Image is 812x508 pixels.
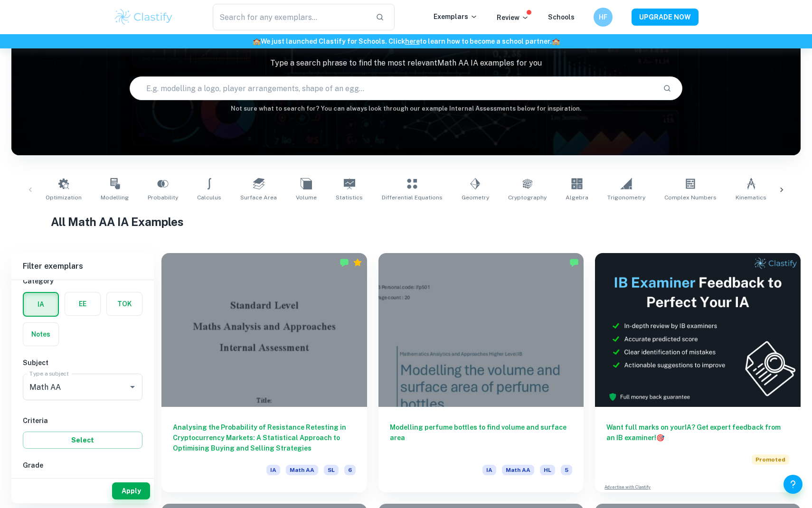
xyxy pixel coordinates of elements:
[664,193,717,202] span: Complex Numbers
[197,193,221,202] span: Calculus
[497,12,529,23] p: Review
[390,422,573,453] h6: Modelling perfume bottles to find volume and surface area
[595,253,801,492] a: Want full marks on yourIA? Get expert feedback from an IB examiner!PromotedAdvertise with Clastify
[213,4,368,30] input: Search for any exemplars...
[11,104,801,113] h6: Not sure what to search for? You can always look through our example Internal Assessments below f...
[23,432,142,449] button: Select
[11,253,154,280] h6: Filter exemplars
[462,193,489,202] span: Geometry
[482,465,496,475] span: IA
[548,13,575,21] a: Schools
[101,193,129,202] span: Modelling
[632,9,699,26] button: UPGRADE NOW
[296,193,317,202] span: Volume
[340,258,349,267] img: Marked
[240,193,277,202] span: Surface Area
[353,258,362,267] div: Premium
[656,434,664,442] span: 🎯
[561,465,572,475] span: 5
[29,369,69,377] label: Type a subject
[552,38,560,45] span: 🏫
[607,193,645,202] span: Trigonometry
[378,253,584,492] a: Modelling perfume bottles to find volume and surface areaIAMath AAHL5
[606,422,789,443] h6: Want full marks on your IA ? Get expert feedback from an IB examiner!
[266,465,280,475] span: IA
[502,465,534,475] span: Math AA
[161,253,367,492] a: Analysing the Probability of Resistance Retesting in Cryptocurrency Markets: A Statistical Approa...
[540,465,555,475] span: HL
[324,465,339,475] span: SL
[23,357,142,368] h6: Subject
[604,484,651,490] a: Advertise with Clastify
[23,276,142,286] h6: Category
[112,482,150,499] button: Apply
[65,292,100,315] button: EE
[23,415,142,426] h6: Criteria
[11,57,801,69] p: Type a search phrase to find the most relevant Math AA IA examples for you
[336,193,363,202] span: Statistics
[434,11,478,22] p: Exemplars
[126,380,139,394] button: Open
[148,193,178,202] span: Probability
[598,12,609,22] h6: HF
[130,75,655,102] input: E.g. modelling a logo, player arrangements, shape of an egg...
[784,475,803,494] button: Help and Feedback
[405,38,420,45] a: here
[253,38,261,45] span: 🏫
[594,8,613,27] button: HF
[569,258,579,267] img: Marked
[286,465,318,475] span: Math AA
[24,293,58,316] button: IA
[51,213,761,230] h1: All Math AA IA Examples
[508,193,547,202] span: Cryptography
[113,8,174,27] img: Clastify logo
[2,36,810,47] h6: We just launched Clastify for Schools. Click to learn how to become a school partner.
[659,80,675,96] button: Search
[23,460,142,470] h6: Grade
[107,292,142,315] button: TOK
[382,193,443,202] span: Differential Equations
[173,422,356,453] h6: Analysing the Probability of Resistance Retesting in Cryptocurrency Markets: A Statistical Approa...
[46,193,82,202] span: Optimization
[736,193,766,202] span: Kinematics
[595,253,801,407] img: Thumbnail
[23,323,58,346] button: Notes
[344,465,356,475] span: 6
[566,193,588,202] span: Algebra
[752,454,789,465] span: Promoted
